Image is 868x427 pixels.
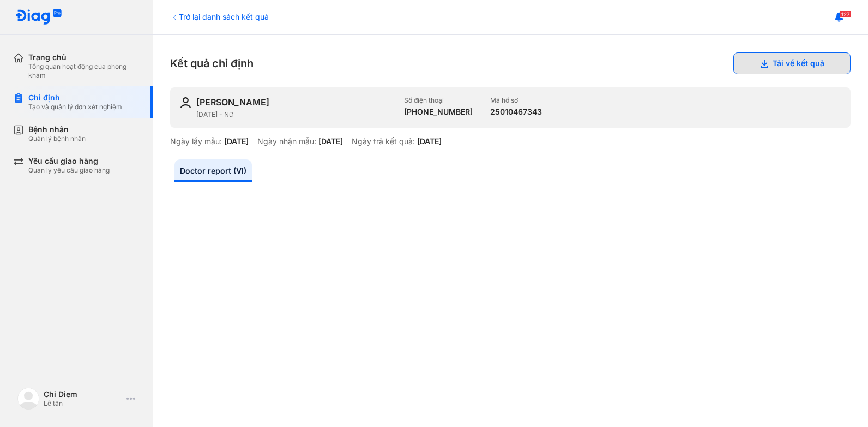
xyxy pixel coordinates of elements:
div: Trang chủ [28,52,140,62]
img: logo [15,9,62,26]
div: [DATE] [417,137,442,146]
div: [PHONE_NUMBER] [404,107,473,117]
div: [PERSON_NAME] [196,96,269,108]
div: [DATE] [224,137,249,146]
img: logo [17,388,39,410]
div: [DATE] - Nữ [196,110,395,119]
div: Mã hồ sơ [490,96,542,105]
div: Lễ tân [44,399,122,408]
div: Chỉ định [28,93,122,103]
div: 25010467343 [490,107,542,117]
div: Bệnh nhân [28,124,86,134]
div: Quản lý yêu cầu giao hàng [28,166,110,175]
div: Số điện thoại [404,96,473,105]
div: Ngày lấy mẫu: [170,137,222,146]
button: Tải về kết quả [733,52,851,74]
div: Tổng quan hoạt động của phòng khám [28,62,140,80]
img: user-icon [179,96,192,109]
div: Yêu cầu giao hàng [28,156,110,166]
span: 127 [840,10,852,18]
div: Quản lý bệnh nhân [28,134,86,143]
div: Kết quả chỉ định [170,52,851,74]
div: Trở lại danh sách kết quả [170,11,269,22]
div: Ngày trả kết quả: [352,137,415,146]
div: Chi Diem [44,389,122,399]
div: [DATE] [318,137,343,146]
div: Tạo và quản lý đơn xét nghiệm [28,103,122,111]
div: Ngày nhận mẫu: [257,137,316,146]
a: Doctor report (VI) [174,159,252,182]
